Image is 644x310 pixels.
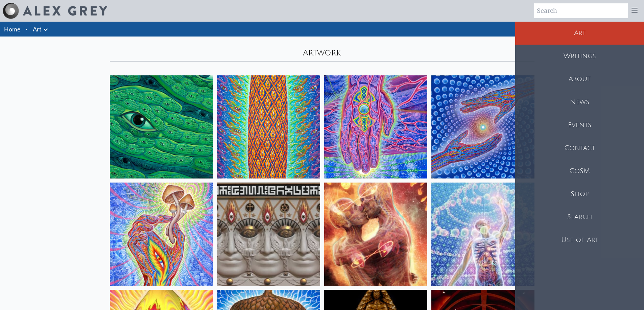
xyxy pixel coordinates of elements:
[4,25,20,33] a: Home
[515,114,644,137] a: Events
[515,160,644,183] a: CoSM
[515,137,644,160] a: Contact
[515,45,644,68] a: Writings
[515,22,644,45] a: Art
[515,183,644,206] a: Shop
[515,68,644,91] a: About
[515,229,644,252] a: Use of Art
[23,22,30,37] li: ·
[515,91,644,114] a: News
[33,24,42,34] a: Art
[106,37,539,62] div: Artwork
[534,3,628,18] input: Search
[515,206,644,229] a: Search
